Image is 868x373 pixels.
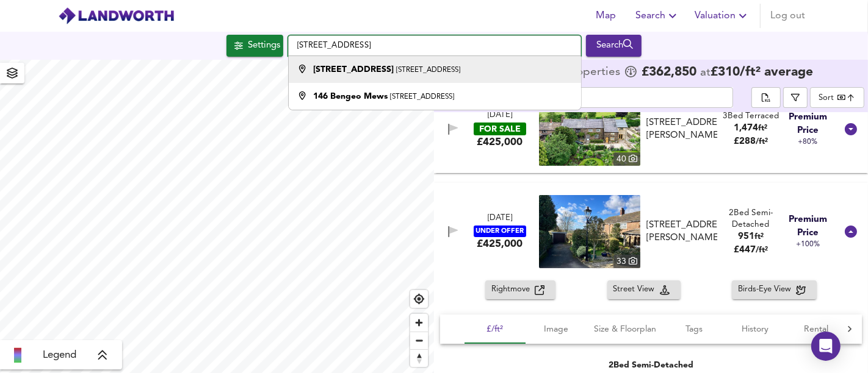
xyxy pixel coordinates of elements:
div: UNDER OFFER [474,226,526,237]
button: Map [587,4,626,28]
div: Run Your Search [586,35,642,57]
button: Street View [607,280,681,299]
input: Text Filter... [510,87,733,108]
input: Enter a location... [288,35,581,56]
div: split button [751,87,781,108]
div: Sort [819,92,834,104]
button: Valuation [690,4,755,28]
svg: Show Details [844,224,858,239]
div: [STREET_ADDRESS][PERSON_NAME] [646,116,717,143]
div: 2 Bed Semi-Detached [722,207,779,231]
span: £/ft² [472,322,518,337]
button: Zoom in [410,314,428,332]
div: Open Intercom Messenger [811,332,841,361]
span: Rightmove [491,283,535,297]
svg: Show Details [844,122,858,137]
span: +80% [798,137,817,147]
span: Log out [770,7,805,24]
span: Map [591,7,621,24]
span: £ 447 [734,246,768,255]
span: Zoom out [410,332,428,349]
span: £ 288 [734,137,768,146]
button: Birds-Eye View [732,280,817,299]
span: ft² [754,233,764,241]
span: / ft² [756,246,768,254]
strong: 146 Bengeo Mews [313,92,388,101]
a: property thumbnail 40 [539,93,640,166]
span: 951 [738,232,754,241]
button: Search [631,4,685,28]
span: ft² [758,124,767,132]
button: Search [586,35,642,57]
button: Reset bearing to north [410,349,428,367]
div: 3 Bed Terraced [723,110,779,122]
span: Birds-Eye View [738,283,796,297]
span: +100% [796,240,820,250]
img: property thumbnail [539,195,640,268]
button: Log out [765,4,810,28]
small: [STREET_ADDRESS] [396,66,460,74]
span: Tags [671,322,717,337]
button: Settings [226,35,283,57]
div: Sort [810,87,864,108]
span: Reset bearing to north [410,350,428,367]
div: £425,000 [477,135,523,149]
div: Settings [248,38,280,54]
div: FOR SALE [474,123,526,135]
span: Premium Price [779,111,836,137]
img: property thumbnail [539,93,640,166]
span: Rental [793,322,839,337]
div: [DATE] [488,213,512,224]
div: [DATE] [488,110,512,121]
small: [STREET_ADDRESS] [390,93,454,101]
span: £ 310 / ft² average [711,66,813,79]
button: Find my location [410,290,428,308]
button: Zoom out [410,332,428,349]
span: Search [635,7,680,24]
span: Valuation [695,7,750,24]
div: [STREET_ADDRESS][PERSON_NAME] [646,219,717,245]
div: £425,000 [477,237,523,250]
span: Image [533,322,579,337]
span: Street View [613,283,660,297]
span: Legend [43,348,76,363]
div: Search [589,38,638,54]
span: History [732,322,778,337]
div: 33 [613,255,640,268]
span: £ 362,850 [642,66,696,79]
span: Size & Floorplan [594,322,656,337]
div: [DATE]FOR SALE£425,000 property thumbnail 40 [STREET_ADDRESS][PERSON_NAME]3Bed Terraced1,474ft²£2... [434,85,868,173]
span: at [700,67,711,79]
strong: [STREET_ADDRESS] [313,65,394,74]
img: logo [58,7,175,25]
a: property thumbnail 33 [539,195,640,268]
span: 1,474 [734,124,758,133]
div: 40 [613,152,640,166]
div: Babylon Lane, Heath Charnock, Chorley, PR6 9ER [642,219,722,245]
button: Rightmove [485,280,555,299]
div: 2 Bed Semi-Detached [609,359,693,371]
span: / ft² [756,138,768,146]
span: Premium Price [779,213,836,240]
div: [DATE]UNDER OFFER£425,000 property thumbnail 33 [STREET_ADDRESS][PERSON_NAME]2Bed Semi-Detached95... [434,183,868,280]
